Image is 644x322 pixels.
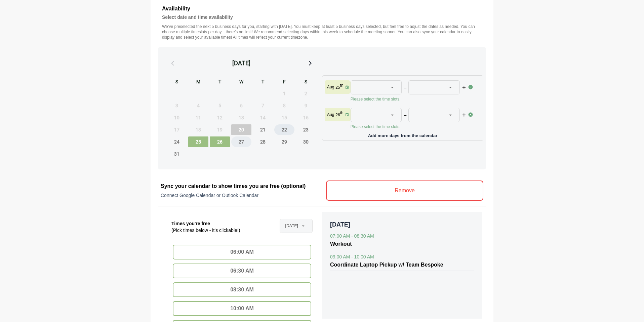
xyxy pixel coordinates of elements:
span: 07:00 AM - 08:30 AM [330,233,374,239]
p: We’ve preselected the next 5 business days for you, starting with [DATE]. You must keep at least ... [162,24,482,40]
span: Tuesday, August 12, 2025 [210,112,230,123]
p: (Pick times below - it’s clickable!) [171,227,240,234]
span: Sunday, August 3, 2025 [167,100,187,111]
strong: 25 [335,85,340,90]
span: Saturday, August 16, 2025 [296,112,316,123]
span: Wednesday, August 27, 2025 [231,136,251,147]
span: Sunday, August 31, 2025 [167,149,187,159]
div: F [274,78,294,87]
span: Monday, August 11, 2025 [188,112,208,123]
span: Workout [330,241,352,247]
span: Coordinate Laptop Pickup w/ Team Bespoke [330,262,443,268]
span: Monday, August 4, 2025 [188,100,208,111]
div: [DATE] [232,58,250,68]
span: Sunday, August 24, 2025 [167,136,187,147]
span: Friday, August 15, 2025 [274,112,294,123]
span: Friday, August 8, 2025 [274,100,294,111]
span: Thursday, August 21, 2025 [253,124,273,135]
h3: Availability [162,4,482,13]
span: Tuesday, August 26, 2025 [210,136,230,147]
div: T [210,78,230,87]
span: Sunday, August 10, 2025 [167,112,187,123]
div: M [188,78,208,87]
p: Aug [327,84,334,90]
span: [DATE] [285,219,298,233]
p: Times you're free [171,220,240,227]
span: Thursday, August 7, 2025 [253,100,273,111]
h2: Sync your calendar to show times you are free (optional) [161,182,318,190]
div: 06:30 AM [173,264,311,278]
span: Friday, August 22, 2025 [274,124,294,135]
strong: 26 [335,113,340,117]
div: 06:00 AM [173,245,311,259]
span: Wednesday, August 6, 2025 [231,100,251,111]
div: T [253,78,273,87]
span: Thursday, August 14, 2025 [253,112,273,123]
p: [DATE] [330,220,474,229]
v-button: Remove [326,180,483,201]
span: Monday, August 25, 2025 [188,136,208,147]
span: Saturday, August 23, 2025 [296,124,316,135]
sup: th [340,111,344,115]
div: 08:30 AM [173,282,311,297]
span: Thursday, August 28, 2025 [253,136,273,147]
sup: th [340,83,344,88]
span: 09:00 AM - 10:00 AM [330,254,374,259]
span: Friday, August 1, 2025 [274,88,294,99]
span: Monday, August 18, 2025 [188,124,208,135]
p: Please select the time slots. [351,96,468,102]
span: Saturday, August 9, 2025 [296,100,316,111]
span: Wednesday, August 20, 2025 [231,124,251,135]
span: Saturday, August 30, 2025 [296,136,316,147]
p: Please select the time slots. [351,124,468,129]
span: Sunday, August 17, 2025 [167,124,187,135]
span: Tuesday, August 5, 2025 [210,100,230,111]
span: Wednesday, August 13, 2025 [231,112,251,123]
div: S [296,78,316,87]
span: Tuesday, August 19, 2025 [210,124,230,135]
p: Connect Google Calendar or Outlook Calendar [161,192,318,199]
span: Saturday, August 2, 2025 [296,88,316,99]
p: Add more days from the calendar [325,131,480,138]
div: S [167,78,187,87]
p: Aug [327,112,334,117]
div: 10:00 AM [173,301,311,316]
div: W [231,78,251,87]
span: Friday, August 29, 2025 [274,136,294,147]
h4: Select date and time availability [162,13,482,21]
